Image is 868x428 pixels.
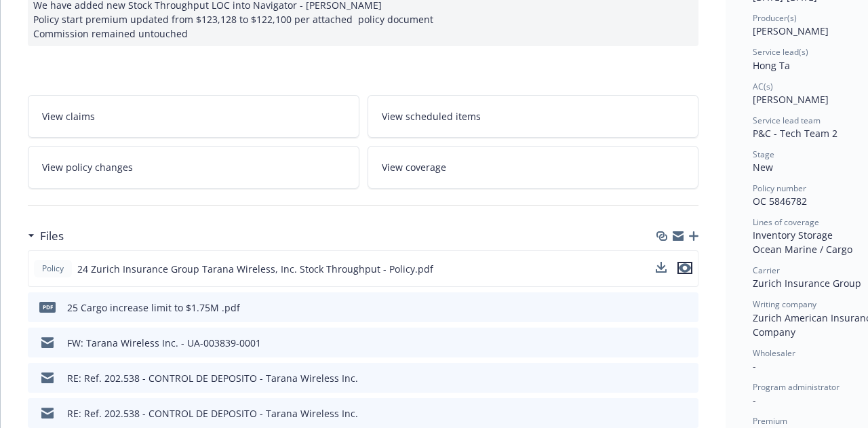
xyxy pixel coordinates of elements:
a: View policy changes [28,146,359,189]
span: pdf [39,302,56,312]
button: download file [659,371,670,385]
span: [PERSON_NAME] [753,93,829,106]
button: download file [659,300,670,315]
span: Producer(s) [753,12,797,24]
span: Zurich Insurance Group [753,277,861,290]
span: Policy number [753,182,806,194]
span: Stage [753,149,774,160]
span: View claims [42,109,95,123]
a: View coverage [368,146,699,189]
span: [PERSON_NAME] [753,24,829,37]
span: Lines of coverage [753,216,819,228]
span: Program administrator [753,381,840,393]
span: Hong Ta [753,59,790,72]
span: P&C - Tech Team 2 [753,127,837,140]
a: View scheduled items [368,95,699,138]
div: Files [28,227,64,245]
span: View scheduled items [382,109,481,123]
a: View claims [28,95,359,138]
span: AC(s) [753,81,773,92]
button: preview file [677,262,692,274]
button: preview file [677,262,692,276]
span: Service lead(s) [753,46,808,58]
span: Carrier [753,265,780,276]
div: RE: Ref. 202.538 - CONTROL DE DEPOSITO - Tarana Wireless Inc. [67,406,358,421]
span: 24 Zurich Insurance Group Tarana Wireless, Inc. Stock Throughput - Policy.pdf [77,262,433,276]
button: download file [659,406,670,421]
span: Wholesaler [753,347,795,359]
button: download file [656,262,667,273]
div: FW: Tarana Wireless Inc. - UA-003839-0001 [67,336,261,350]
button: preview file [681,406,693,421]
button: preview file [681,371,693,385]
div: 25 Cargo increase limit to $1.75M .pdf [67,300,240,315]
h3: Files [40,227,64,245]
div: RE: Ref. 202.538 - CONTROL DE DEPOSITO - Tarana Wireless Inc. [67,371,358,385]
span: Service lead team [753,115,821,126]
span: - [753,359,756,372]
span: - [753,393,756,406]
span: OC 5846782 [753,195,807,208]
button: preview file [681,300,693,315]
span: View coverage [382,160,446,174]
span: Policy [39,262,66,275]
span: Premium [753,415,787,427]
button: preview file [681,336,693,350]
button: download file [659,336,670,350]
span: New [753,161,773,174]
button: download file [656,262,667,276]
span: Writing company [753,298,816,310]
span: View policy changes [42,160,133,174]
